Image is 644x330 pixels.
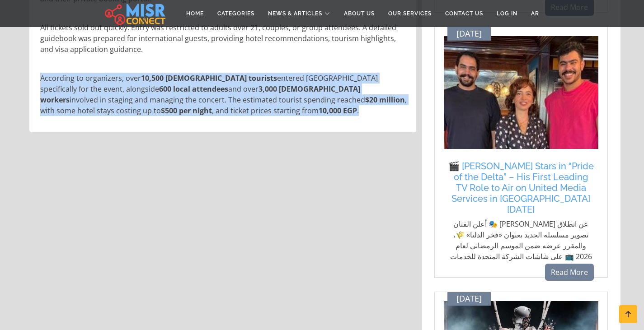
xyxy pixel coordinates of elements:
img: أعلن الفنان 🎭 أحمد رمزي عن انطلاق تصوير مسلسله الجديد ب [444,36,598,149]
a: Home [179,5,211,22]
a: About Us [337,5,381,22]
p: According to organizers, over entered [GEOGRAPHIC_DATA] specifically for the event, alongside and... [40,73,407,116]
strong: 600 local attendees [159,84,228,94]
a: Our Services [381,5,438,22]
strong: $20 million [365,95,405,105]
span: [DATE] [456,294,482,304]
a: News & Articles [261,5,337,22]
span: [DATE] [456,29,482,39]
a: Contact Us [438,5,490,22]
a: 🎬 [PERSON_NAME] Stars in “Pride of the Delta” – His First Leading TV Role to Air on United Media ... [448,161,594,215]
a: Read More [545,264,594,281]
span: News & Articles [268,9,322,18]
p: أعلن الفنان 🎭 [PERSON_NAME] عن انطلاق تصوير مسلسله الجديد بعنوان «فخر الدلتا» 🌾، والمقرر عرضه ضمن... [448,218,594,273]
strong: $500 per night [161,106,212,116]
img: main.misr_connect [105,2,165,25]
strong: 10,500 [DEMOGRAPHIC_DATA] tourists [141,73,277,83]
strong: 10,000 EGP [319,106,357,116]
a: Categories [211,5,261,22]
strong: 3,000 [DEMOGRAPHIC_DATA] workers [40,84,360,105]
p: All tickets sold out quickly. Entry was restricted to adults over 21, couples, or group attendees... [40,22,407,55]
a: Log in [490,5,524,22]
a: AR [524,5,546,22]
